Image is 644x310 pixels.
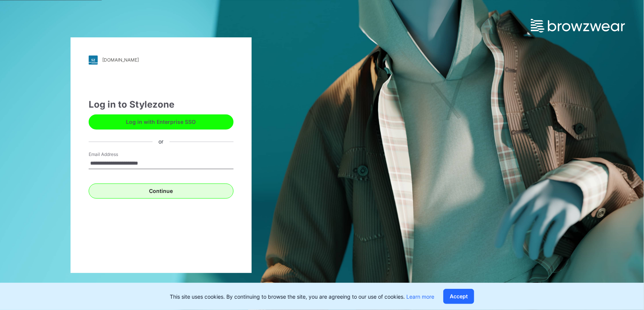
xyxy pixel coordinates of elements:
div: [DOMAIN_NAME] [102,57,139,63]
button: Accept [443,289,474,304]
div: Log in to Stylezone [89,98,234,111]
button: Log in with Enterprise SSO [89,114,234,130]
img: browzwear-logo.e42bd6dac1945053ebaf764b6aa21510.svg [531,19,625,32]
label: Email Address [89,151,141,158]
button: Continue [89,184,234,199]
a: Learn more [406,293,434,300]
a: [DOMAIN_NAME] [89,56,234,65]
p: This site uses cookies. By continuing to browse the site, you are agreeing to our use of cookies. [170,293,434,301]
div: or [152,138,169,146]
img: stylezone-logo.562084cfcfab977791bfbf7441f1a819.svg [89,56,98,65]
